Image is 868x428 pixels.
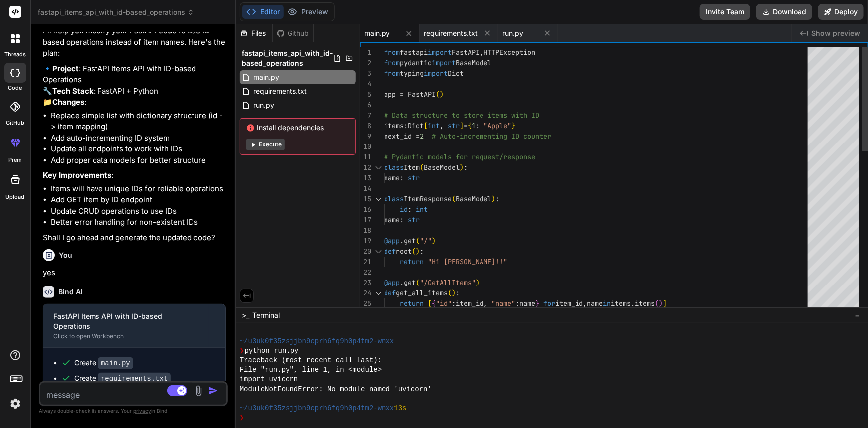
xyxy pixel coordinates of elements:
span: privacy [133,408,151,414]
img: settings [7,395,24,412]
div: Files [236,28,272,38]
button: Deploy [818,4,864,20]
span: File "run.py", line 1, in <module> [240,365,382,375]
div: 15 [360,194,371,204]
span: ) [460,163,464,172]
span: fastapi_items_api_with_id-based_operations [242,48,333,68]
span: ) [659,299,663,308]
span: # Data structure to store items with ID [384,111,539,120]
span: class [384,163,404,172]
span: ModuleNotFoundError: No module named 'uvicorn' [240,385,432,394]
div: 6 [360,100,371,110]
span: from [384,48,400,57]
span: fastapi [400,48,428,57]
span: Traceback (most recent call last): [240,356,382,365]
li: Replace simple list with dictionary structure (id -> item mapping) [51,110,226,133]
span: class [384,194,404,203]
span: : [408,205,412,214]
span: def [384,247,396,256]
span: ( [448,288,452,297]
span: − [855,310,860,320]
label: code [8,84,22,92]
span: return [400,299,424,308]
span: ( [416,236,420,245]
span: , [483,299,487,308]
h6: You [59,250,72,260]
li: Better error handling for non-existent IDs [51,217,226,228]
span: "id" [436,299,452,308]
span: BaseModel [456,58,491,67]
span: BaseModel [456,194,491,203]
span: .get [400,278,416,287]
span: in [603,299,611,308]
li: Update CRUD operations to use IDs [51,206,226,217]
h6: Bind AI [58,287,83,297]
img: attachment [193,385,204,397]
span: fastapi_items_api_with_id-based_operations [38,7,194,17]
span: # Auto-incrementing ID counter [432,132,551,141]
span: ] [460,121,464,130]
span: main.py [252,71,280,83]
span: "/" [420,236,432,245]
span: { [468,121,472,130]
div: 23 [360,278,371,288]
div: 13 [360,173,371,183]
span: import [424,69,448,78]
div: 11 [360,152,371,162]
label: threads [4,50,26,59]
p: yes [43,267,226,279]
span: Terminal [252,310,280,320]
span: , [583,299,587,308]
span: int [428,121,440,130]
span: } [535,299,539,308]
span: name [519,299,535,308]
span: : [400,173,404,182]
span: # Pydantic models for request/response [384,152,535,161]
strong: Project [52,64,79,73]
span: ( [416,278,420,287]
span: ) [452,288,456,297]
span: 13s [394,404,406,413]
span: ~/u3uk0f35zsjjbn9cprh6fq9h0p4tm2-wnxx [240,404,394,413]
div: 17 [360,215,371,225]
span: main.py [364,28,390,38]
span: next_id = [384,132,420,141]
strong: Tech Stack [52,86,94,96]
span: ItemResponse [404,194,452,203]
span: str [408,173,420,182]
span: : [400,215,404,224]
span: , [440,121,444,130]
span: get_all_items [396,288,448,297]
strong: Changes [52,97,84,107]
span: 2 [420,132,424,141]
span: ) [476,278,480,287]
span: def [384,288,396,297]
div: 9 [360,131,371,142]
span: "Apple" [483,121,511,130]
span: from [384,58,400,67]
div: 25 [360,298,371,309]
div: Click to collapse the range. [372,288,385,298]
span: name [587,299,603,308]
button: Execute [246,139,285,150]
span: : [476,121,480,130]
button: − [853,307,862,323]
p: Shall I go ahead and generate the updated code? [43,232,226,244]
span: ) [416,247,420,256]
span: HTTPException [483,48,535,57]
span: ) [440,90,444,99]
span: { [432,299,436,308]
div: 14 [360,183,371,194]
div: Create [74,358,133,368]
span: : [404,121,408,130]
button: FastAPI Items API with ID-based OperationsClick to open Workbench [43,304,209,347]
span: run.py [252,99,275,111]
span: Dict [448,69,464,78]
span: import [428,48,452,57]
span: ] [663,299,667,308]
span: ( [452,194,456,203]
span: typing [400,69,424,78]
span: Install dependencies [246,123,349,133]
span: return [400,257,424,266]
span: "name" [491,299,515,308]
